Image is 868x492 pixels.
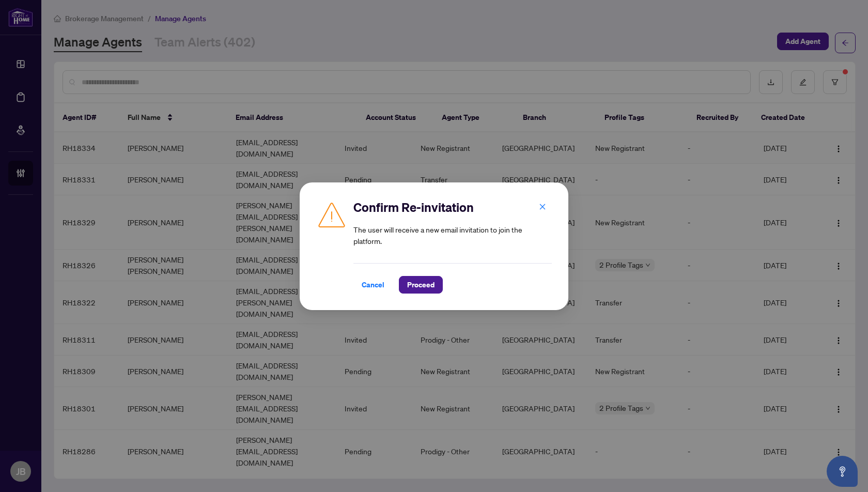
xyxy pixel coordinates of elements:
button: Open asap [827,456,858,487]
img: Caution Icon [316,199,347,230]
article: The user will receive a new email invitation to join the platform. [353,224,552,247]
button: Cancel [353,276,393,294]
span: close [539,203,546,210]
h2: Confirm Re-invitation [353,199,552,216]
button: Proceed [399,276,443,294]
span: Cancel [362,276,384,293]
span: Proceed [407,276,435,293]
